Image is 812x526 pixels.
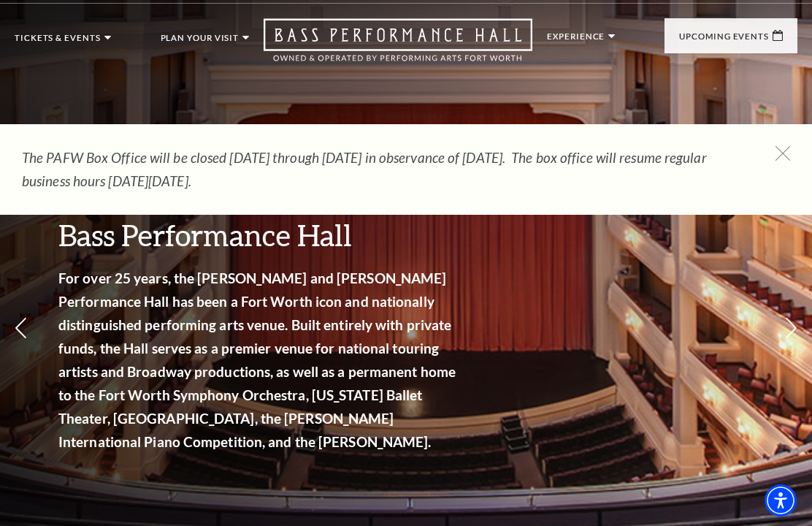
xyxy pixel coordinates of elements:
[15,34,101,50] p: Tickets & Events
[547,32,605,48] p: Experience
[765,484,797,517] div: Accessibility Menu
[161,34,240,50] p: Plan Your Visit
[22,149,707,189] em: The PAFW Box Office will be closed [DATE] through [DATE] in observance of [DATE]. The box office ...
[58,216,460,254] h3: Bass Performance Hall
[58,270,456,450] strong: For over 25 years, the [PERSON_NAME] and [PERSON_NAME] Performance Hall has been a Fort Worth ico...
[679,32,769,48] p: Upcoming Events
[249,18,547,76] a: Open this option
